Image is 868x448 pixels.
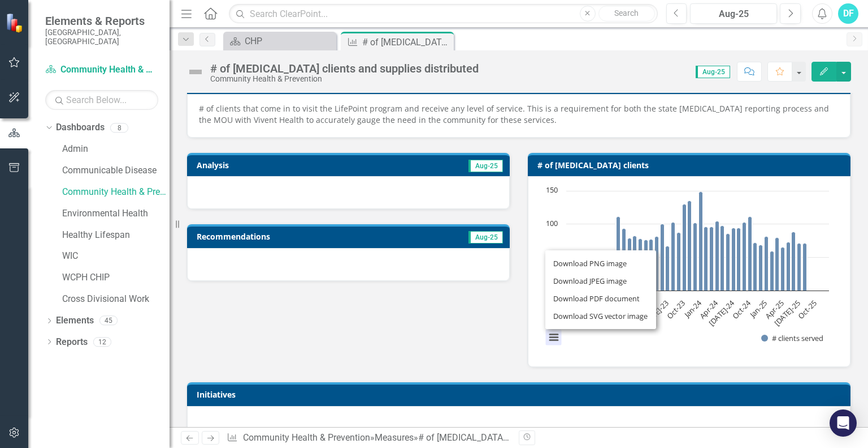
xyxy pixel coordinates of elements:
[62,293,170,306] a: Cross Divisional Work
[726,234,730,291] path: Jun-24, 86. # clients served.
[732,228,736,291] path: Jul-24, 94. # clients served.
[226,34,333,48] a: CHP
[792,232,796,291] path: Jun-25, 88. # clients served.
[765,237,769,291] path: Jan-25, 81. # clients served.
[375,432,414,443] a: Measures
[683,204,687,291] path: Oct-23, 130. # clients served.
[622,229,626,291] path: Nov-22, 93. # clients served.
[614,8,639,18] span: Search
[803,244,807,291] path: Aug-25, 71. # clients served.
[6,13,25,33] img: ClearPoint Strategy
[787,242,791,291] path: May-25, 73. # clients served.
[704,227,708,291] path: Feb-24, 96. # clients served.
[772,298,802,328] text: [DATE]-25
[56,121,105,134] a: Dashboards
[796,298,818,321] text: Oct-25
[770,251,774,291] path: Feb-25, 59. # clients served.
[197,390,845,399] h3: Initiatives
[697,298,721,321] text: Apr-24
[830,409,857,437] div: Open Intercom Messenger
[696,66,730,78] span: Aug-25
[243,432,370,443] a: Community Health & Prevention
[748,217,752,291] path: Oct-24, 111. # clients served.
[747,298,770,321] text: Jan-25
[110,123,128,133] div: 8
[197,232,403,241] h3: Recommendations
[617,217,620,291] path: Oct-22, 111. # clients served.
[62,164,170,177] a: Communicable Disease
[540,185,839,355] div: Chart. Highcharts interactive chart.
[710,227,714,291] path: Mar-24, 96. # clients served.
[99,316,118,326] div: 45
[62,229,170,242] a: Healthy Lifespan
[737,228,741,291] path: Aug-24, 94. # clients served.
[693,223,697,291] path: Dec-23, 102. # clients served.
[56,314,94,327] a: Elements
[537,161,845,169] h3: # of [MEDICAL_DATA] clients
[186,63,205,81] img: Not Defined
[550,290,652,308] li: Download PDF document
[45,28,158,46] small: [GEOGRAPHIC_DATA], [GEOGRAPHIC_DATA]
[197,161,342,169] h3: Analysis
[418,432,631,443] div: # of [MEDICAL_DATA] clients and supplies distributed
[838,3,858,24] button: DF
[210,75,479,83] div: Community Health & Prevention
[540,185,835,355] svg: Interactive chart
[550,272,652,290] li: Download JPEG image
[763,298,785,321] text: Apr-25
[781,248,785,291] path: Apr-25, 65. # clients served.
[775,238,779,291] path: Mar-25, 80. # clients served.
[797,244,801,291] path: Jul-25, 71. # clients served.
[45,63,158,76] a: Community Health & Prevention
[56,336,88,349] a: Reports
[721,226,724,291] path: May-24, 98. # clients served.
[550,255,652,272] li: Download PNG image
[706,298,737,328] text: [DATE]-24
[62,250,170,263] a: WIC
[93,337,111,347] div: 12
[546,218,558,228] text: 100
[362,35,451,49] div: # of [MEDICAL_DATA] clients and supplies distributed
[62,143,170,156] a: Admin
[468,160,503,172] span: Aug-25
[699,192,703,291] path: Jan-24, 149. # clients served.
[677,233,681,291] path: Sep-23, 87. # clients served.
[730,298,753,321] text: Oct-24
[45,14,158,28] span: Elements & Reports
[550,307,652,325] li: Download SVG vector image
[681,298,704,321] text: Jan-24
[545,250,656,329] ul: Chart menu
[45,90,158,110] input: Search Below...
[759,245,763,291] path: Dec-24, 69. # clients served.
[753,243,757,291] path: Nov-24, 72. # clients served.
[671,223,675,291] path: Aug-23, 103. # clients served.
[62,271,170,284] a: WCPH CHIP
[468,231,503,244] span: Aug-25
[715,221,719,291] path: Apr-24, 104. # clients served.
[62,186,170,199] a: Community Health & Prevention
[690,3,777,24] button: Aug-25
[245,34,333,48] div: CHP
[761,333,824,343] button: Show # clients served
[229,4,657,24] input: Search ClearPoint...
[227,432,510,445] div: » »
[210,62,479,75] div: # of [MEDICAL_DATA] clients and supplies distributed
[199,103,839,126] p: # of clients that come in to visit the LifePoint program and receive any level of service. This i...
[688,201,692,291] path: Nov-23, 135. # clients served.
[665,298,687,321] text: Oct-23
[743,223,747,291] path: Sep-24, 103. # clients served.
[661,224,665,291] path: Jun-23, 100. # clients served.
[62,207,170,220] a: Environmental Health
[598,6,655,22] button: Search
[694,7,773,21] div: Aug-25
[546,185,558,195] text: 150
